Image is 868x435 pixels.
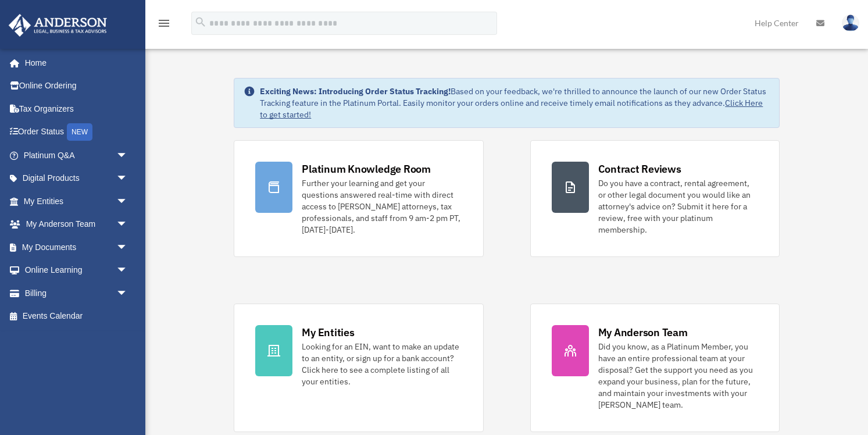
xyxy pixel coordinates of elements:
[8,51,140,74] a: Home
[8,281,145,305] a: Billingarrow_drop_down
[157,16,171,30] i: menu
[598,177,758,236] div: Do you have a contract, rental agreement, or other legal document you would like an attorney's ad...
[234,304,483,432] a: My Entities Looking for an EIN, want to make an update to an entity, or sign up for a bank accoun...
[8,97,145,120] a: Tax Organizers
[157,20,171,30] a: menu
[116,236,140,259] span: arrow_drop_down
[8,305,145,328] a: Events Calendar
[8,190,145,213] a: My Entitiesarrow_drop_down
[116,213,140,237] span: arrow_drop_down
[8,236,145,259] a: My Documentsarrow_drop_down
[530,140,780,257] a: Contract Reviews Do you have a contract, rental agreement, or other legal document you would like...
[8,259,145,282] a: Online Learningarrow_drop_down
[194,16,207,28] i: search
[598,162,681,176] div: Contract Reviews
[260,98,763,120] a: Click Here to get started!
[8,213,145,236] a: My Anderson Teamarrow_drop_down
[598,341,758,411] div: Did you know, as a Platinum Member, you have an entire professional team at your disposal? Get th...
[302,177,462,236] div: Further your learning and get your questions answered real-time with direct access to [PERSON_NAM...
[116,144,140,167] span: arrow_drop_down
[302,341,462,387] div: Looking for an EIN, want to make an update to an entity, or sign up for a bank account? Click her...
[116,190,140,213] span: arrow_drop_down
[302,162,431,176] div: Platinum Knowledge Room
[842,15,859,31] img: User Pic
[530,304,780,432] a: My Anderson Team Did you know, as a Platinum Member, you have an entire professional team at your...
[116,259,140,283] span: arrow_drop_down
[116,167,140,191] span: arrow_drop_down
[234,140,483,257] a: Platinum Knowledge Room Further your learning and get your questions answered real-time with dire...
[260,85,769,120] div: Based on your feedback, we're thrilled to announce the launch of our new Order Status Tracking fe...
[260,86,451,97] strong: Exciting News: Introducing Order Status Tracking!
[8,74,145,98] a: Online Ordering
[67,123,92,141] div: NEW
[302,325,354,340] div: My Entities
[8,120,145,144] a: Order StatusNEW
[598,325,688,340] div: My Anderson Team
[116,281,140,305] span: arrow_drop_down
[8,167,145,190] a: Digital Productsarrow_drop_down
[8,144,145,167] a: Platinum Q&Aarrow_drop_down
[5,14,110,37] img: Anderson Advisors Platinum Portal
